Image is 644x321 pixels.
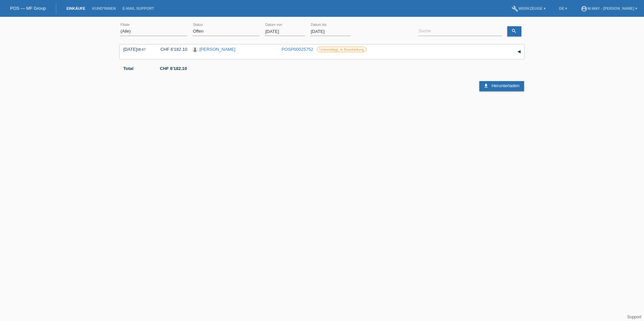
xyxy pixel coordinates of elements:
a: POS — MF Group [10,6,46,11]
i: build [512,5,518,12]
a: search [507,26,521,36]
span: Herunterladen [491,83,519,88]
a: E-Mail Support [119,6,158,10]
a: DE ▾ [556,6,571,10]
label: Unbestätigt, in Bearbeitung [317,47,366,52]
b: CHF 6'182.10 [160,66,187,71]
div: [DATE] [123,47,150,52]
a: download Herunterladen [479,81,524,91]
a: Kund*innen [89,6,119,10]
a: Einkäufe [63,6,89,10]
i: search [511,28,517,34]
i: download [483,83,489,88]
a: account_circlem-way - [PERSON_NAME] ▾ [577,6,641,10]
span: 08:47 [137,48,146,51]
a: Support [627,315,641,319]
i: account_circle [581,5,587,12]
div: CHF 6'182.10 [155,47,187,52]
b: Total [123,66,133,71]
a: [PERSON_NAME] [199,47,235,52]
div: auf-/zuklappen [514,47,524,57]
a: buildWerkzeuge ▾ [508,6,549,10]
a: POSP00025752 [282,47,313,52]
